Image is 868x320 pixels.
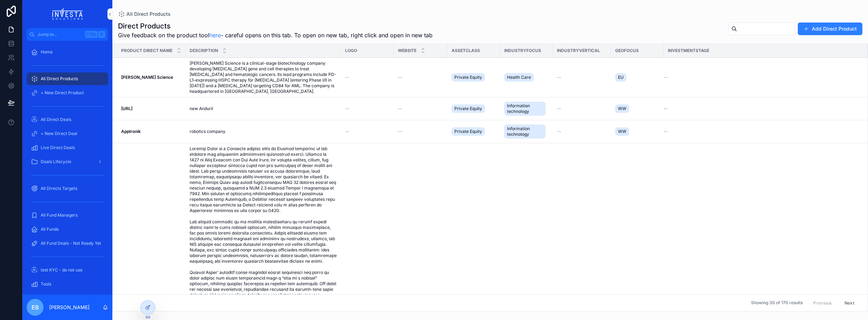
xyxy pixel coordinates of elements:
span: Private Equity [454,75,482,80]
button: Next [840,297,859,308]
a: robotics company [190,129,337,134]
span: -- [557,75,561,80]
span: -- [664,129,668,134]
span: Information technology [507,103,543,114]
a: All Direct Deals [27,113,108,126]
a: -- [664,75,859,80]
span: All Direct Deals [41,117,71,122]
a: Health Care [504,72,548,83]
span: robotics company [190,129,225,134]
h1: Direct Products [118,21,433,31]
span: Product Direct Name [121,48,172,53]
span: Give feedback on the product tool - careful opens on this tab. To open on new tab, right click an... [118,31,433,39]
span: + New Direct Deal [41,131,77,136]
a: -- [345,75,389,80]
span: Home [41,49,53,55]
span: All Fund Deals - Not Ready Yet [41,241,101,246]
a: Deals Lifecycle [27,155,108,168]
span: EU [618,75,624,80]
a: Home [27,46,108,58]
a: All Direct Products [118,11,171,18]
span: WW [618,106,626,111]
span: -- [345,75,349,80]
a: All Directs Targets [27,182,108,195]
span: Private Equity [454,129,482,134]
a: Live Direct Deals [27,141,108,154]
a: [PERSON_NAME] Science is a clinical-stage biotechnology company developing [MEDICAL_DATA] gene an... [190,60,337,94]
a: -- [557,129,607,134]
span: All Fund Managers [41,212,78,218]
a: WW [615,126,659,137]
strong: [PERSON_NAME] Science [121,75,173,80]
span: Website [398,48,416,53]
span: IndustryFocus [504,48,541,53]
a: All Funds [27,223,108,236]
span: Tools [41,281,51,287]
a: All Direct Products [27,72,108,85]
a: here [209,32,221,39]
a: Private Equity [452,126,496,137]
a: -- [398,106,443,111]
a: EU [615,72,659,83]
span: + New Direct Product [41,90,84,96]
button: Add Direct Product [798,23,862,35]
a: test KYC - do not use [27,264,108,276]
span: WW [618,129,626,134]
a: Information technology [504,123,548,140]
span: Description [190,48,218,53]
p: [PERSON_NAME] [49,304,90,311]
img: App logo [52,8,83,20]
span: Information technology [507,126,543,137]
a: -- [345,129,389,134]
span: Logo [345,48,357,53]
a: -- [398,75,443,80]
a: -- [664,129,859,134]
span: -- [398,106,402,111]
span: Ctrl [85,31,98,38]
a: Information technology [504,100,548,117]
span: -- [664,75,668,80]
a: Private Equity [452,103,496,114]
span: Jump to... [38,32,82,37]
a: All Fund Managers [27,209,108,222]
span: new Anduril [190,106,213,111]
a: -- [345,106,389,111]
div: scrollable content [22,41,112,295]
a: [PERSON_NAME] Science [121,75,181,80]
span: Health Care [507,75,531,80]
span: All Direct Products [41,76,78,82]
strong: [URL] [121,106,132,111]
a: -- [664,106,859,111]
span: -- [664,106,668,111]
a: [URL] [121,106,181,111]
a: -- [557,106,607,111]
span: -- [345,129,349,134]
span: Showing 30 of 170 results [751,300,803,306]
a: Private Equity [452,72,496,83]
span: Private Equity [454,106,482,111]
span: -- [557,106,561,111]
span: -- [398,129,402,134]
span: GeoFocus [615,48,639,53]
span: All Funds [41,226,59,232]
span: -- [557,129,561,134]
span: All Directs Targets [41,186,77,191]
a: Apptronik [121,129,181,134]
strong: Apptronik [121,129,141,134]
span: All Direct Products [126,11,171,18]
a: Tools [27,278,108,290]
span: -- [345,106,349,111]
a: WW [615,103,659,114]
a: All Fund Deals - Not Ready Yet [27,237,108,250]
a: + New Direct Product [27,87,108,99]
a: -- [398,129,443,134]
span: K [99,32,105,37]
a: new Anduril [190,106,337,111]
span: -- [398,75,402,80]
span: test KYC - do not use [41,267,83,273]
a: -- [557,75,607,80]
span: IndustryVertical [557,48,600,53]
span: AssetClass [452,48,480,53]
